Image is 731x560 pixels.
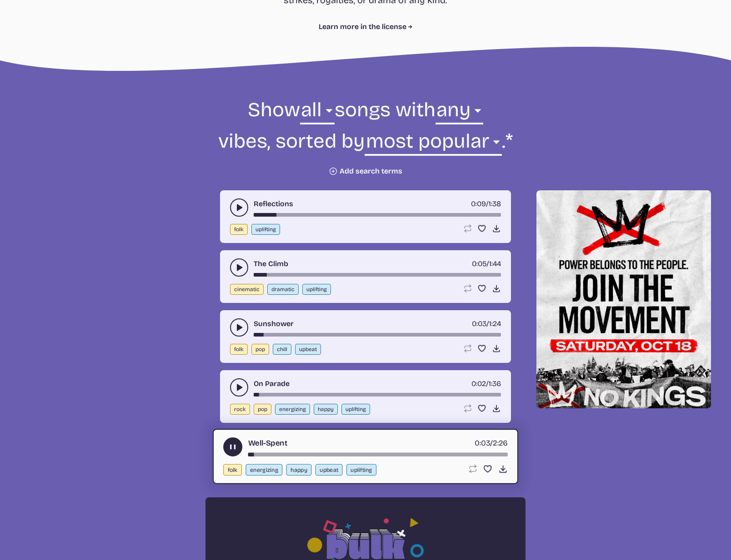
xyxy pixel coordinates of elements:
span: 1:24 [489,319,501,328]
div: / [471,198,501,209]
button: Favorite [477,224,486,233]
span: 2:26 [493,438,508,447]
button: pop [251,344,269,355]
button: uplifting [302,284,331,295]
div: / [471,378,501,389]
span: timer [472,319,486,328]
span: 1:44 [489,259,501,268]
button: play-pause toggle [223,437,242,456]
button: Loop [463,284,472,293]
button: Favorite [477,344,486,353]
button: play-pause toggle [230,198,248,217]
select: genre [300,97,335,128]
button: Loop [463,404,472,413]
select: sorting [365,128,501,159]
button: Loop [468,464,477,474]
span: timer [472,259,486,268]
button: folk [230,224,248,235]
span: timer [475,438,490,447]
button: energizing [245,464,282,476]
button: chill [273,344,291,355]
img: Help save our democracy! [536,190,711,408]
button: energizing [275,404,310,415]
button: Loop [463,344,472,353]
button: uplifting [341,404,370,415]
button: happy [286,464,312,476]
button: Loop [463,224,472,233]
span: timer [471,199,486,208]
div: song-time-bar [254,213,501,217]
a: Well-Spent [248,437,287,449]
button: folk [230,344,248,355]
button: upbeat [315,464,343,476]
button: upbeat [295,344,321,355]
div: / [472,318,501,329]
button: Favorite [477,404,486,413]
button: uplifting [251,224,280,235]
a: Sunshower [254,318,294,329]
div: song-time-bar [248,453,508,456]
div: / [472,258,501,269]
button: Add search terms [329,167,402,176]
button: folk [223,464,242,476]
button: dramatic [267,284,299,295]
button: play-pause toggle [230,378,248,396]
span: 1:38 [489,199,501,208]
button: rock [230,404,250,415]
form: Show songs with vibes, sorted by . [118,97,613,176]
div: song-time-bar [254,333,501,337]
button: play-pause toggle [230,258,248,277]
a: The Climb [254,258,288,269]
button: pop [254,404,271,415]
a: On Parade [254,378,290,389]
select: vibe [436,97,483,128]
button: happy [314,404,338,415]
button: Favorite [477,284,486,293]
span: timer [471,379,486,388]
div: song-time-bar [254,273,501,277]
button: play-pause toggle [230,318,248,337]
button: uplifting [346,464,376,476]
button: Favorite [483,464,492,474]
button: cinematic [230,284,264,295]
a: Reflections [254,198,293,209]
span: 1:36 [489,379,501,388]
div: / [475,437,507,449]
div: song-time-bar [254,393,501,396]
a: Learn more in the license [319,21,413,32]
